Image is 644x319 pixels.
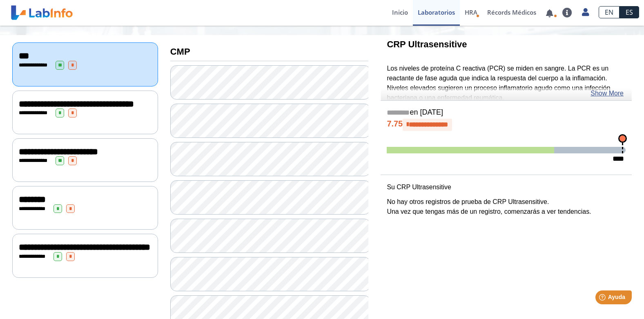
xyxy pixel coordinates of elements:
[599,6,619,18] a: EN
[387,182,626,192] p: Su CRP Ultrasensitive
[619,6,639,18] a: ES
[170,47,190,57] b: CMP
[387,108,626,117] h5: en [DATE]
[387,39,467,49] b: CRP Ultrasensitive
[571,287,635,310] iframe: Help widget launcher
[465,8,477,16] span: HRA
[387,197,626,217] p: No hay otros registros de prueba de CRP Ultrasensitive. Una vez que tengas más de un registro, co...
[387,64,626,103] p: Los niveles de proteína C reactiva (PCR) se miden en sangre. La PCR es un reactante de fase aguda...
[387,119,626,131] h4: 7.75
[591,89,624,98] a: Show More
